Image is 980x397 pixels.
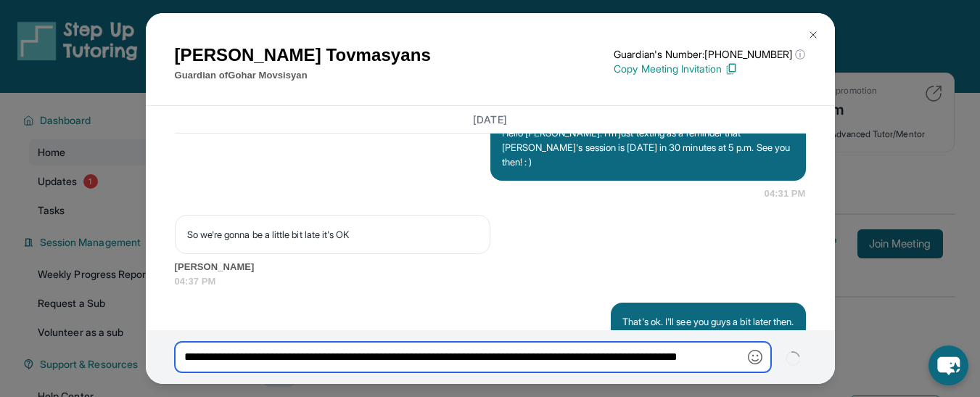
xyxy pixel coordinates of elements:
[175,112,806,126] h3: [DATE]
[614,47,805,62] p: Guardian's Number: [PHONE_NUMBER]
[765,187,806,201] span: 04:31 PM
[725,62,738,75] img: Copy Icon
[187,227,478,242] p: So we're gonna be a little bit late it's OK
[748,350,762,364] img: Emoji
[175,68,431,83] p: Guardian of Gohar Movsisyan
[175,42,431,68] h1: [PERSON_NAME] Tovmasyans
[175,274,806,289] span: 04:37 PM
[928,345,968,385] button: chat-button
[795,47,805,62] span: ⓘ
[614,62,805,76] p: Copy Meeting Invitation
[175,260,806,274] span: [PERSON_NAME]
[502,126,794,169] p: Hello [PERSON_NAME]. I'm just texting as a reminder that [PERSON_NAME]'s session is [DATE] in 30 ...
[622,314,794,329] p: That's ok. I'll see you guys a bit later then.
[807,29,819,41] img: Close Icon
